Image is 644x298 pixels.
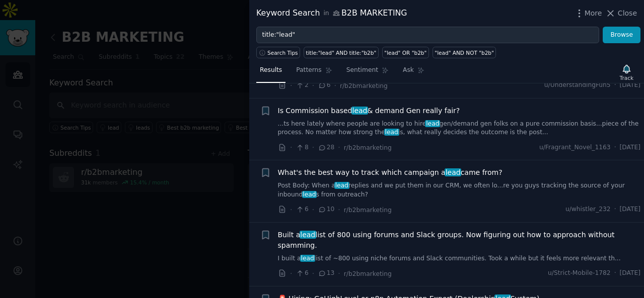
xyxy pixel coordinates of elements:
[304,47,379,58] a: title:"lead" AND title:"b2b"
[278,230,641,251] span: Built a list of 800 using forums and Slack groups. Now figuring out how to approach without spamm...
[302,191,317,198] span: lead
[256,62,285,83] a: Results
[278,181,641,199] a: Post Body: When aleadreplies and we put them in our CRM, we often lo...re you guys tracking the s...
[620,81,640,90] span: [DATE]
[620,74,633,81] div: Track
[620,269,640,278] span: [DATE]
[620,205,640,214] span: [DATE]
[403,66,414,75] span: Ask
[425,120,440,127] span: lead
[620,143,640,152] span: [DATE]
[256,47,300,58] button: Search Tips
[256,27,599,44] input: Try a keyword related to your business
[340,82,388,89] span: r/b2bmarketing
[267,49,298,56] span: Search Tips
[278,230,641,251] a: Built aleadlist of 800 using forums and Slack groups. Now figuring out how to approach without sp...
[300,231,316,239] span: lead
[312,205,314,215] span: ·
[318,143,334,152] span: 28
[346,66,378,75] span: Sentiment
[296,205,308,214] span: 6
[318,81,330,90] span: 6
[614,205,616,214] span: ·
[351,107,368,115] span: lead
[278,167,503,178] a: What's the best way to track which campaign aleadcame from?
[605,8,637,19] button: Close
[278,106,460,116] span: Is Commission based & demand Gen really fair?
[290,268,292,279] span: ·
[338,205,340,215] span: ·
[565,205,611,214] span: u/whistler_232
[433,47,496,58] a: "lead" AND NOT "b2b"
[278,120,641,137] a: ...ts here lately where people are looking to hireleadgen/demand gen folks on a pure commission b...
[384,129,399,136] span: lead
[323,9,329,18] span: in
[300,255,315,262] span: lead
[384,49,426,56] div: "lead" OR "b2b"
[306,49,377,56] div: title:"lead" AND title:"b2b"
[312,268,314,279] span: ·
[312,80,314,91] span: ·
[256,7,407,20] div: Keyword Search B2B MARKETING
[290,80,292,91] span: ·
[399,62,428,83] a: Ask
[318,205,334,214] span: 10
[614,269,616,278] span: ·
[614,143,616,152] span: ·
[618,8,637,19] span: Close
[338,268,340,279] span: ·
[296,66,321,75] span: Patterns
[278,254,641,263] a: I built aleadlist of ~800 using niche forums and Slack communities. Took a while but it feels mor...
[585,8,602,19] span: More
[343,62,392,83] a: Sentiment
[296,143,308,152] span: 8
[278,106,460,116] a: Is Commission basedlead& demand Gen really fair?
[260,66,282,75] span: Results
[382,47,429,58] a: "lead" OR "b2b"
[603,27,640,44] button: Browse
[312,142,314,153] span: ·
[296,269,308,278] span: 6
[574,8,602,19] button: More
[338,142,340,153] span: ·
[435,49,493,56] div: "lead" AND NOT "b2b"
[318,269,334,278] span: 13
[334,80,336,91] span: ·
[296,81,308,90] span: 2
[344,207,392,214] span: r/b2bmarketing
[334,182,349,189] span: lead
[544,81,611,90] span: u/UnderstandingFun5
[344,270,392,277] span: r/b2bmarketing
[614,81,616,90] span: ·
[539,143,611,152] span: u/Fragrant_Novel_1163
[616,62,637,83] button: Track
[278,167,503,178] span: What's the best way to track which campaign a came from?
[344,144,392,151] span: r/b2bmarketing
[290,205,292,215] span: ·
[290,142,292,153] span: ·
[445,168,461,176] span: lead
[293,62,335,83] a: Patterns
[548,269,611,278] span: u/Strict-Mobile-1782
